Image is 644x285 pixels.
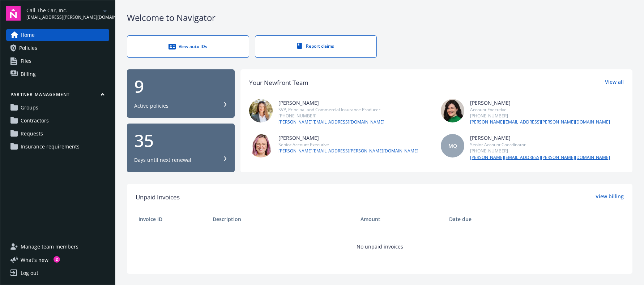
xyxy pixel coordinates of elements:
[470,107,610,113] div: Account Executive
[278,107,384,113] div: SVP, Principal and Commercial Insurance Producer
[358,211,446,228] th: Amount
[6,55,109,67] a: Files
[127,12,632,24] div: Welcome to Navigator
[6,256,60,264] button: What's new2
[6,102,109,113] a: Groups
[278,134,418,142] div: [PERSON_NAME]
[21,241,78,252] span: Manage team members
[127,35,249,58] a: View auto IDs
[596,193,624,202] a: View billing
[21,102,38,113] span: Groups
[448,142,457,150] span: MQ
[6,42,109,54] a: Policies
[134,102,169,109] div: Active policies
[278,99,384,107] div: [PERSON_NAME]
[134,78,227,95] div: 9
[21,68,36,80] span: Billing
[136,211,210,228] th: Invoice ID
[21,141,80,152] span: Insurance requirements
[470,113,610,119] div: [PHONE_NUMBER]
[21,256,48,264] span: What ' s new
[605,78,624,87] a: View all
[249,99,273,122] img: photo
[26,7,101,14] span: Call The Car, Inc.
[278,113,384,119] div: [PHONE_NUMBER]
[127,124,235,172] button: 35Days until next renewal
[6,128,109,139] a: Requests
[101,7,109,15] a: arrowDropDown
[26,14,101,21] span: [EMAIL_ADDRESS][PERSON_NAME][DOMAIN_NAME]
[134,132,227,149] div: 35
[441,99,464,122] img: photo
[278,119,384,125] a: [PERSON_NAME][EMAIL_ADDRESS][DOMAIN_NAME]
[470,142,610,148] div: Senior Account Coordinator
[6,141,109,152] a: Insurance requirements
[142,43,234,50] div: View auto IDs
[21,128,43,139] span: Requests
[278,142,418,148] div: Senior Account Executive
[470,134,610,142] div: [PERSON_NAME]
[470,154,610,161] a: [PERSON_NAME][EMAIL_ADDRESS][PERSON_NAME][DOMAIN_NAME]
[249,134,273,157] img: photo
[6,241,109,252] a: Manage team members
[21,267,38,279] div: Log out
[19,42,37,54] span: Policies
[21,115,49,126] span: Contractors
[21,55,31,67] span: Files
[6,29,109,41] a: Home
[446,211,520,228] th: Date due
[255,35,377,58] a: Report claims
[6,91,109,100] button: Partner management
[6,115,109,126] a: Contractors
[278,148,418,154] a: [PERSON_NAME][EMAIL_ADDRESS][PERSON_NAME][DOMAIN_NAME]
[210,211,358,228] th: Description
[136,193,180,202] span: Unpaid Invoices
[249,78,308,87] div: Your Newfront Team
[136,228,624,265] td: No unpaid invoices
[54,256,60,263] div: 2
[127,69,235,118] button: 9Active policies
[270,43,362,49] div: Report claims
[6,68,109,80] a: Billing
[470,99,610,107] div: [PERSON_NAME]
[21,29,35,41] span: Home
[470,148,610,154] div: [PHONE_NUMBER]
[6,6,21,21] img: navigator-logo.svg
[26,6,109,21] button: Call The Car, Inc.[EMAIL_ADDRESS][PERSON_NAME][DOMAIN_NAME]arrowDropDown
[134,156,191,164] div: Days until next renewal
[470,119,610,125] a: [PERSON_NAME][EMAIL_ADDRESS][PERSON_NAME][DOMAIN_NAME]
